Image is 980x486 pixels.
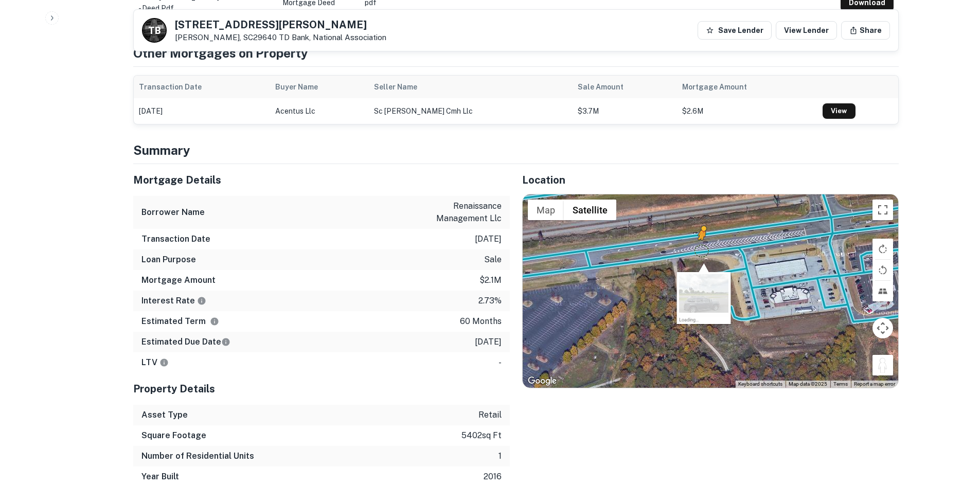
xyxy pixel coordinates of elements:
[141,409,188,421] h6: Asset Type
[475,233,502,245] p: [DATE]
[133,141,899,159] h4: Summary
[872,260,893,280] button: Rotate map counterclockwise
[210,317,219,326] svg: Term is based on a standard schedule for this type of loan.
[872,318,893,338] button: Map camera controls
[789,381,827,387] span: Map data ©2025
[677,98,817,124] td: $2.6M
[573,98,677,124] td: $3.7M
[141,429,206,442] h6: Square Footage
[141,356,169,369] h6: LTV
[197,296,206,305] svg: The interest rates displayed on the website are for informational purposes only and may be report...
[409,200,502,225] p: renaissance management llc
[478,295,502,307] p: 2.73%
[141,336,230,348] h6: Estimated Due Date
[479,274,502,286] p: $2.1m
[872,281,893,301] button: Tilt map
[369,98,573,124] td: sc [PERSON_NAME] cmh llc
[841,21,890,40] button: Share
[279,33,386,42] a: TD Bank, National Association
[484,254,502,266] p: sale
[133,44,899,62] h4: Other Mortgages on Property
[525,374,559,388] img: Google
[142,18,167,43] a: T B
[133,172,510,188] h5: Mortgage Details
[823,103,856,119] a: View
[872,200,893,220] button: Toggle fullscreen view
[872,355,893,375] button: Drag Pegman onto the map to open Street View
[141,254,196,266] h6: Loan Purpose
[679,317,729,322] div: Loading...
[484,471,502,483] p: 2016
[929,404,980,453] iframe: Chat Widget
[141,206,205,219] h6: Borrower Name
[175,33,386,42] p: [PERSON_NAME], SC29640
[522,172,899,188] h5: Location
[148,24,160,38] p: T B
[141,315,219,328] h6: Estimated Term
[221,337,230,347] svg: Estimate is based on a standard schedule for this type of loan.
[270,98,369,124] td: acentus llc
[677,76,817,98] th: Mortgage Amount
[528,200,564,220] button: Show street map
[134,76,270,98] th: Transaction Date
[498,450,502,462] p: 1
[141,274,216,286] h6: Mortgage Amount
[854,381,895,387] a: Report a map error
[134,98,270,124] td: [DATE]
[833,381,848,387] a: Terms
[141,233,210,245] h6: Transaction Date
[573,76,677,98] th: Sale Amount
[475,336,502,348] p: [DATE]
[270,76,369,98] th: Buyer Name
[133,381,510,397] h5: Property Details
[175,20,386,30] h5: [STREET_ADDRESS][PERSON_NAME]
[461,429,502,442] p: 5402 sq ft
[141,295,206,307] h6: Interest Rate
[478,409,502,421] p: retail
[141,471,179,483] h6: Year Built
[564,200,616,220] button: Show satellite imagery
[141,450,254,462] h6: Number of Residential Units
[872,239,893,259] button: Rotate map clockwise
[159,358,169,367] svg: LTVs displayed on the website are for informational purposes only and may be reported incorrectly...
[498,356,502,369] p: -
[369,76,573,98] th: Seller Name
[698,21,772,40] button: Save Lender
[738,381,782,388] button: Keyboard shortcuts
[776,21,837,40] a: View Lender
[460,315,502,328] p: 60 months
[525,374,559,388] a: Open this area in Google Maps (opens a new window)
